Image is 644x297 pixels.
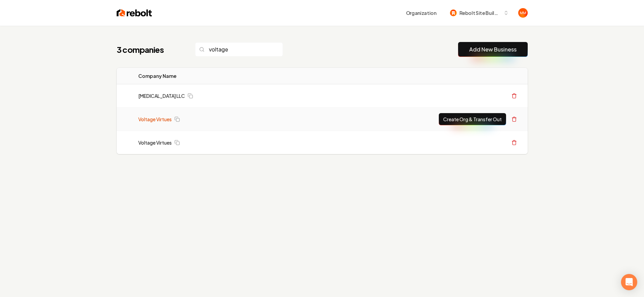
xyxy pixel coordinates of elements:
th: Company Name [133,68,294,84]
a: Voltage Virtues [138,139,172,146]
button: Create Org & Transfer Out [439,113,506,125]
a: Voltage Virtues [138,116,172,123]
img: Matthew Meyer [518,8,528,18]
button: Add New Business [458,42,528,57]
div: Open Intercom Messenger [621,274,637,290]
button: Open user button [518,8,528,18]
a: Add New Business [469,45,517,54]
a: [MEDICAL_DATA] LLC [138,92,185,99]
img: Rebolt Site Builder [450,9,457,16]
input: Search... [195,42,283,57]
span: Rebolt Site Builder [459,9,501,17]
h1: 3 companies [117,44,182,55]
button: Organization [402,7,440,19]
img: Rebolt Logo [117,8,152,18]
